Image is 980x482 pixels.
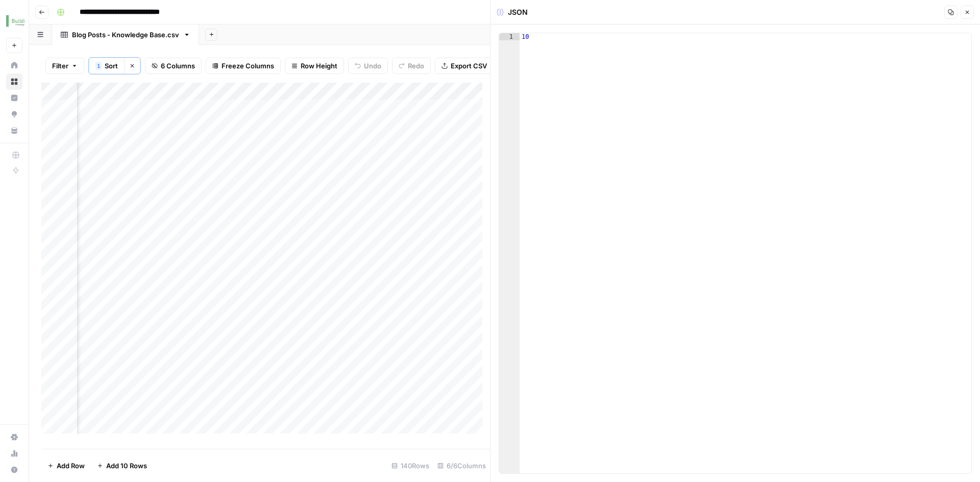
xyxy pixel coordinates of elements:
span: Freeze Columns [222,61,274,71]
a: Home [6,57,22,73]
span: Redo [408,61,424,71]
button: Add Row [41,458,91,474]
a: Opportunities [6,106,22,122]
button: Add 10 Rows [91,458,153,474]
a: Your Data [6,122,22,139]
button: 6 Columns [145,58,202,74]
span: Undo [364,61,381,71]
span: Sort [105,61,118,71]
span: Filter [52,61,68,71]
div: JSON [497,7,528,17]
button: Freeze Columns [206,58,281,74]
button: Help + Support [6,462,22,478]
button: 1Sort [89,58,124,74]
div: Blog Posts - Knowledge Base.csv [72,30,179,40]
a: Blog Posts - Knowledge Base.csv [52,24,199,45]
button: Redo [392,58,431,74]
button: Export CSV [435,58,494,74]
a: Insights [6,90,22,106]
div: 1 [499,33,520,40]
button: Filter [45,58,84,74]
div: 1 [95,62,102,70]
span: Export CSV [451,61,487,71]
img: Buildium Logo [6,12,24,30]
button: Workspace: Buildium [6,8,22,34]
span: 6 Columns [161,61,195,71]
a: Usage [6,445,22,462]
button: Row Height [285,58,344,74]
div: 140 Rows [387,458,433,474]
span: Add Row [57,461,85,471]
a: Browse [6,73,22,90]
span: Row Height [301,61,337,71]
a: Settings [6,429,22,445]
button: Undo [348,58,388,74]
span: Add 10 Rows [106,461,147,471]
span: 1 [97,62,100,70]
div: 6/6 Columns [433,458,490,474]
